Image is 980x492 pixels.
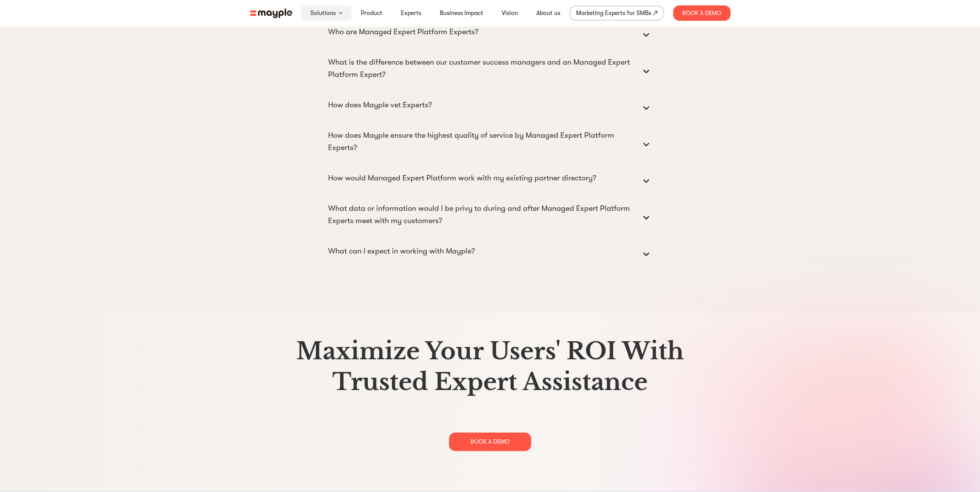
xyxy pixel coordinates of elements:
[253,336,727,397] h2: Maximize Your Users' ROI With Trusted Expert Assistance
[328,26,478,38] p: Who are Managed Expert Platform Experts?
[361,8,382,18] a: Product
[328,172,596,184] p: How would Managed Expert Platform work with my existing partner directory?
[328,129,652,160] summary: How does Mayple ensure the highest quality of service by Managed Expert Platform Experts?
[328,202,640,227] p: What data or information would I be privy to during and after Managed Expert Platform Experts mee...
[440,8,483,18] a: Business Impact
[576,8,651,18] div: Marketing Experts for SMBs
[570,6,664,20] a: Marketing Experts for SMBs
[328,56,652,87] summary: What is the difference between our customer success managers and an Managed Expert Platform Expert?
[328,202,652,233] summary: What data or information would I be privy to during and after Managed Expert Platform Experts mee...
[328,99,432,111] p: How does Mayple vet Experts?
[250,8,292,18] img: mayple-logo
[339,12,342,14] img: arrow-down
[328,245,652,264] summary: What can I expect in working with Mayple?
[502,8,518,18] a: Vision
[328,56,640,81] p: What is the difference between our customer success managers and an Managed Expert Platform Expert?
[310,8,336,18] a: Solutions
[449,432,531,451] div: BOOK A DEMO
[536,8,560,18] a: About us
[328,26,652,44] summary: Who are Managed Expert Platform Experts?
[673,5,730,21] div: Book A Demo
[328,172,652,190] summary: How would Managed Expert Platform work with my existing partner directory?
[328,129,640,154] p: How does Mayple ensure the highest quality of service by Managed Expert Platform Experts?
[328,99,652,117] summary: How does Mayple vet Experts?
[401,8,421,18] a: Experts
[328,245,475,257] p: What can I expect in working with Mayple?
